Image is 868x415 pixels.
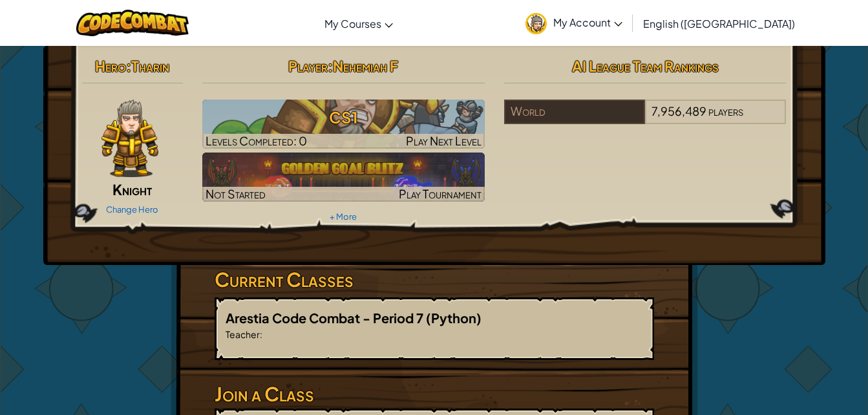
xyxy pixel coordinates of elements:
[318,6,399,41] a: My Courses
[202,153,485,202] img: Golden Goal
[651,103,706,118] span: 7,956,489
[206,186,266,201] span: Not Started
[101,100,158,177] img: knight-pose.png
[572,57,719,75] span: AI League Team Rankings
[226,310,426,326] span: Arestia Code Combat - Period 7
[525,13,547,34] img: avatar
[202,103,485,132] h3: CS1
[406,133,482,148] span: Play Next Level
[333,57,398,75] span: Nehemiah F
[399,186,482,201] span: Play Tournament
[504,112,787,127] a: World7,956,489players
[95,57,126,75] span: Hero
[288,57,328,75] span: Player
[519,3,629,43] a: My Account
[637,6,801,41] a: English ([GEOGRAPHIC_DATA])
[328,57,333,75] span: :
[330,211,357,222] a: + More
[215,379,654,409] h3: Join a Class
[426,310,482,326] span: (Python)
[708,103,743,118] span: players
[504,100,645,124] div: World
[643,17,795,30] span: English ([GEOGRAPHIC_DATA])
[202,100,485,149] img: CS1
[126,57,131,75] span: :
[112,180,152,198] span: Knight
[215,265,654,294] h3: Current Classes
[260,328,262,340] span: :
[76,10,189,36] img: CodeCombat logo
[226,328,260,340] span: Teacher
[553,16,622,29] span: My Account
[106,204,158,215] a: Change Hero
[131,57,169,75] span: Tharin
[202,100,485,149] a: Play Next Level
[206,133,307,148] span: Levels Completed: 0
[324,17,381,30] span: My Courses
[202,153,485,202] a: Not StartedPlay Tournament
